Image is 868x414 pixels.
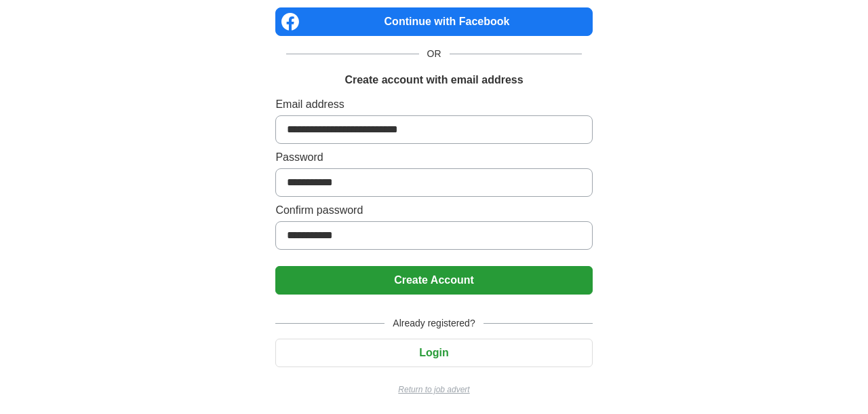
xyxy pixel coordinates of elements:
button: Login [275,339,592,367]
a: Continue with Facebook [275,7,592,36]
span: Already registered? [384,316,483,331]
label: Confirm password [275,202,592,219]
h1: Create account with email address [344,72,523,88]
a: Login [275,347,592,358]
span: OR [419,47,450,61]
label: Email address [275,96,592,113]
label: Password [275,149,592,166]
button: Create Account [275,266,592,295]
a: Return to job advert [275,383,592,396]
